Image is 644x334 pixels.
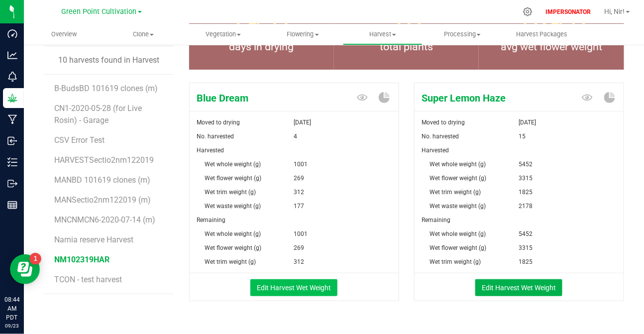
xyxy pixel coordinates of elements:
span: total plants [334,39,479,55]
span: Wet flower weight (g) [205,175,262,182]
span: 177 [294,199,305,213]
span: TCON - test harvest [54,275,122,284]
a: Flowering [263,24,343,45]
span: MANSectio2nm122019 (m) [54,195,151,205]
inline-svg: Reports [7,200,17,210]
span: 2178 [519,199,533,213]
span: No. harvested [422,133,459,140]
span: Vegetation [184,30,262,39]
span: Wet whole weight (g) [205,230,261,237]
span: 312 [294,185,305,199]
inline-svg: Outbound [7,179,17,189]
span: Moved to drying [197,119,240,126]
span: Remaining [197,217,226,223]
button: Edit Harvest Wet Weight [475,279,562,296]
span: Narnia reserve Harvest [54,235,133,244]
inline-svg: Inbound [7,136,17,146]
p: 09/23 [4,322,19,330]
span: Wet flower weight (g) [430,244,487,251]
span: 5452 [519,227,533,241]
span: days in drying [189,39,334,55]
span: Wet waste weight (g) [430,203,486,210]
button: Edit Harvest Wet Weight [250,279,337,296]
span: Hi, Nir! [605,7,625,15]
span: Moved to drying [422,119,465,126]
span: HARVESTSectio2nm122019 [54,155,154,165]
inline-svg: Grow [7,93,17,103]
span: 3315 [519,241,533,255]
span: Wet whole weight (g) [430,230,486,237]
a: Processing [423,24,502,45]
span: 1001 [294,157,308,171]
span: [DATE] [294,115,312,129]
span: 1825 [519,255,533,269]
div: Manage settings [522,7,534,16]
span: [DATE] [519,115,537,129]
span: CN1-2020-05-28 (for Live Rosin) - Garage [54,104,142,125]
span: 15 [519,129,526,143]
a: Harvest [343,24,423,45]
inline-svg: Monitoring [7,72,17,82]
span: Wet whole weight (g) [430,161,486,168]
span: 3315 [519,171,533,185]
inline-svg: Analytics [7,50,17,60]
span: 4 [294,129,298,143]
span: 269 [294,171,305,185]
span: MNCNMCN6-2020-07-14 (m) [54,215,155,224]
span: Processing [423,30,502,39]
span: Clone [104,30,183,39]
a: Vegetation [183,24,263,45]
span: Wet trim weight (g) [430,258,481,265]
iframe: Resource center unread badge [29,253,41,265]
a: Clone [104,24,183,45]
span: Wet whole weight (g) [205,161,261,168]
span: 1001 [294,227,308,241]
span: NM102319HAR [54,255,109,264]
span: Flowering [264,30,342,39]
span: Wet flower weight (g) [430,175,487,182]
span: Wet flower weight (g) [205,244,262,251]
span: B-BudsBD 101619 clones (m) [54,84,158,93]
iframe: Resource center [10,254,40,284]
a: Overview [24,24,104,45]
span: Super Lemon Haze [415,91,552,106]
span: 312 [294,255,305,269]
span: 5452 [519,157,533,171]
span: Wet trim weight (g) [430,189,481,196]
p: 08:44 AM PDT [4,295,19,322]
div: 10 harvests found in Harvest [44,54,174,66]
span: Remaining [422,217,451,223]
span: Harvest [343,30,422,39]
span: Harvested [197,147,224,154]
span: Wet trim weight (g) [205,189,256,196]
span: No. harvested [197,133,234,140]
span: Overview [38,30,90,39]
span: Blue Dream [190,91,327,106]
span: CSV Error Test [54,135,105,145]
span: Wet trim weight (g) [205,258,256,265]
p: IMPERSONATOR [541,7,595,16]
inline-svg: Inventory [7,157,17,167]
span: 269 [294,241,305,255]
inline-svg: Manufacturing [7,114,17,124]
span: 1825 [519,185,533,199]
inline-svg: Dashboard [7,29,17,39]
a: Harvest Packages [502,24,582,45]
span: MANBD 101619 clones (m) [54,175,150,185]
span: Wet waste weight (g) [205,203,261,210]
span: Harvest Packages [503,30,581,39]
span: Harvested [422,147,449,154]
span: avg wet flower weight [479,39,624,55]
span: Green Point Cultivation [62,7,137,16]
